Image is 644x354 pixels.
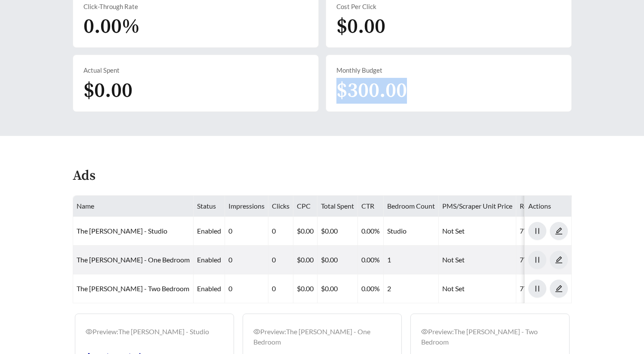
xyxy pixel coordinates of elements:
[384,246,439,274] td: 1
[439,196,516,217] th: PMS/Scraper Unit Price
[268,274,293,303] td: 0
[336,78,407,104] span: $300.00
[73,196,194,217] th: Name
[550,227,568,235] a: edit
[197,227,221,235] span: enabled
[83,2,308,12] div: Click-Through Rate
[77,227,167,235] a: The [PERSON_NAME] - Studio
[529,285,546,292] span: pause
[361,202,374,210] span: CTR
[73,169,96,184] h4: Ads
[358,246,384,274] td: 0.00%
[550,222,568,240] button: edit
[293,246,317,274] td: $0.00
[83,65,308,75] div: Actual Spent
[225,274,268,303] td: 0
[268,217,293,246] td: 0
[516,217,575,246] td: 774523640323
[358,274,384,303] td: 0.00%
[225,196,268,217] th: Impressions
[317,274,358,303] td: $0.00
[550,256,567,264] span: edit
[550,251,568,269] button: edit
[439,246,516,274] td: Not Set
[439,217,516,246] td: Not Set
[336,2,561,12] div: Cost Per Click
[439,274,516,303] td: Not Set
[384,217,439,246] td: Studio
[225,217,268,246] td: 0
[529,256,546,264] span: pause
[384,196,439,217] th: Bedroom Count
[268,196,293,217] th: Clicks
[83,78,132,104] span: $0.00
[77,284,189,292] a: The [PERSON_NAME] - Two Bedroom
[516,274,575,303] td: 774612498881
[197,284,221,292] span: enabled
[336,14,385,40] span: $0.00
[297,202,311,210] span: CPC
[528,251,546,269] button: pause
[253,328,260,335] span: eye
[550,284,568,292] a: edit
[516,246,575,274] td: 774523612687
[194,196,225,217] th: Status
[550,285,567,292] span: edit
[550,227,567,235] span: edit
[225,246,268,274] td: 0
[525,196,572,217] th: Actions
[197,255,221,264] span: enabled
[550,255,568,264] a: edit
[421,328,428,335] span: eye
[421,326,559,347] div: Preview: The [PERSON_NAME] - Two Bedroom
[516,196,575,217] th: Responsive Ad Id
[528,222,546,240] button: pause
[268,246,293,274] td: 0
[358,217,384,246] td: 0.00%
[293,217,317,246] td: $0.00
[528,280,546,298] button: pause
[529,227,546,235] span: pause
[253,326,391,347] div: Preview: The [PERSON_NAME] - One Bedroom
[77,255,190,264] a: The [PERSON_NAME] - One Bedroom
[384,274,439,303] td: 2
[83,14,140,40] span: 0.00%
[293,274,317,303] td: $0.00
[550,280,568,298] button: edit
[317,217,358,246] td: $0.00
[317,246,358,274] td: $0.00
[336,65,561,75] div: Monthly Budget
[317,196,358,217] th: Total Spent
